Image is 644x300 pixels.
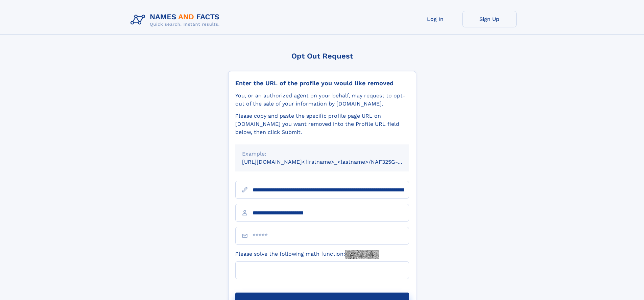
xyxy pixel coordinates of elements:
[128,11,225,29] img: Logo Names and Facts
[235,112,409,136] div: Please copy and paste the specific profile page URL on [DOMAIN_NAME] you want removed into the Pr...
[242,150,402,158] div: Example:
[235,92,409,108] div: You, or an authorized agent on your behalf, may request to opt-out of the sale of your informatio...
[408,11,462,27] a: Log In
[235,79,409,87] div: Enter the URL of the profile you would like removed
[462,11,517,27] a: Sign Up
[228,52,416,60] div: Opt Out Request
[235,250,379,259] label: Please solve the following math function:
[242,159,422,165] small: [URL][DOMAIN_NAME]<firstname>_<lastname>/NAF325G-xxxxxxxx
